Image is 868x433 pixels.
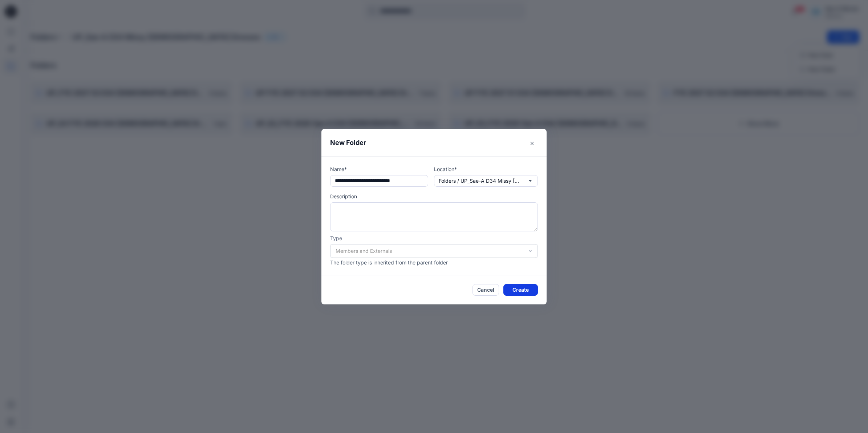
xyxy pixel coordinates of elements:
[330,165,428,173] p: Name*
[439,177,522,185] p: Folders / UP_Sae-A D34 Missy [DEMOGRAPHIC_DATA] Dresses
[330,193,538,200] p: Description
[330,234,538,242] p: Type
[434,165,538,173] p: Location*
[434,175,538,187] button: Folders / UP_Sae-A D34 Missy [DEMOGRAPHIC_DATA] Dresses
[503,284,538,296] button: Create
[330,259,538,266] p: The folder type is inherited from the parent folder
[321,129,547,156] header: New Folder
[526,138,538,149] button: Close
[472,284,499,296] button: Cancel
